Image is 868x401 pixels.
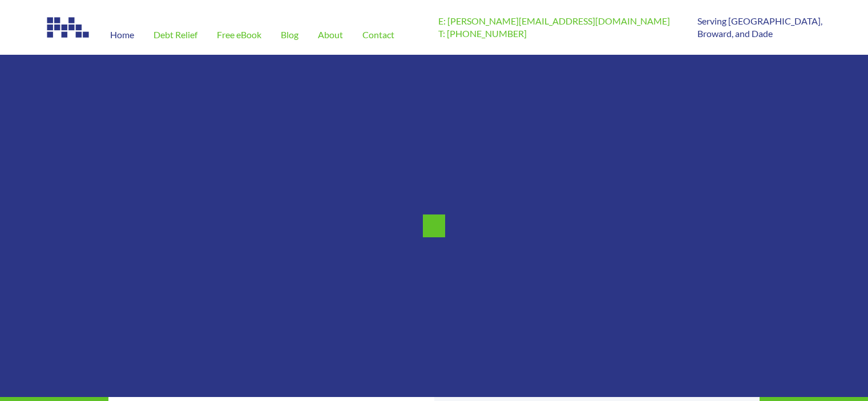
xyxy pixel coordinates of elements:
[46,15,91,40] img: Image
[144,15,207,55] a: Debt Relief
[697,15,822,40] p: Serving [GEOGRAPHIC_DATA], Broward, and Dade
[318,30,343,39] span: About
[100,15,144,55] a: Home
[154,30,197,39] span: Debt Relief
[217,30,261,39] span: Free eBook
[271,15,308,55] a: Blog
[438,28,527,39] a: T: [PHONE_NUMBER]
[308,15,353,55] a: About
[281,30,298,39] span: Blog
[207,15,271,55] a: Free eBook
[353,15,404,55] a: Contact
[362,30,394,39] span: Contact
[110,30,134,39] span: Home
[438,15,670,26] a: E: [PERSON_NAME][EMAIL_ADDRESS][DOMAIN_NAME]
